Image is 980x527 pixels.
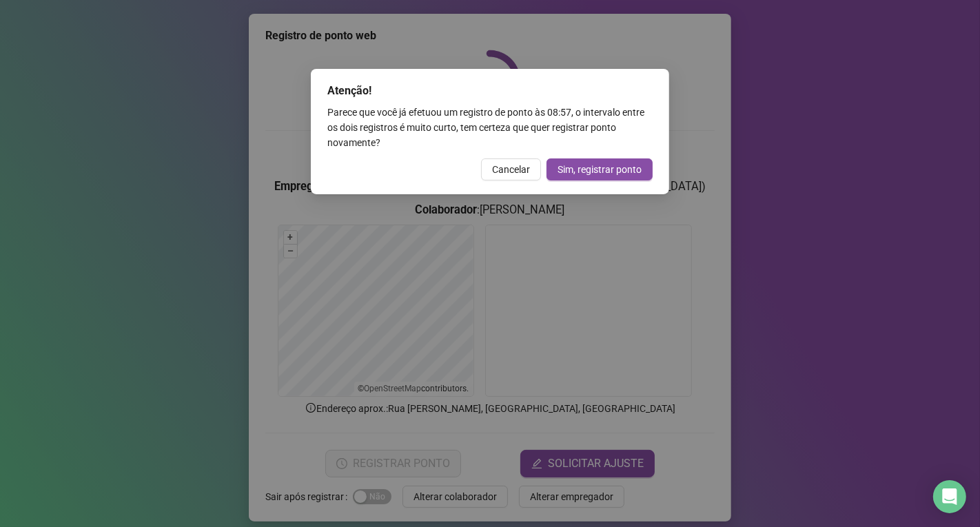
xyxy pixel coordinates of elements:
span: Sim, registrar ponto [558,162,642,177]
div: Open Intercom Messenger [933,480,966,513]
button: Sim, registrar ponto [547,158,653,180]
div: Atenção! [327,83,653,99]
button: Cancelar [481,158,541,180]
div: Parece que você já efetuou um registro de ponto às 08:57 , o intervalo entre os dois registros é ... [327,105,653,150]
span: Cancelar [492,162,530,177]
